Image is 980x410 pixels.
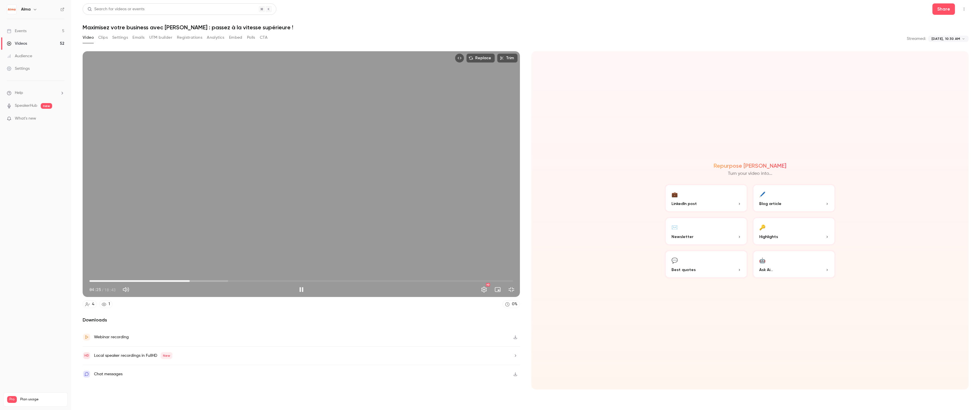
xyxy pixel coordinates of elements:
[120,284,132,295] button: Mute
[260,33,268,42] button: CTA
[752,184,836,212] button: 🖊️Blog article
[94,352,172,359] div: Local speaker recordings in FullHD
[104,287,116,293] span: 18:43
[759,267,773,273] span: Ask Ai...
[83,300,97,308] a: 4
[759,256,765,265] div: 🤖
[506,284,517,295] button: Exit full screen
[83,317,520,323] h2: Downloads
[752,217,836,245] button: 🔑Highlights
[7,5,16,14] img: Alma
[665,250,748,278] button: 💬Best quotes
[58,116,64,121] iframe: Noticeable Trigger
[932,3,955,15] button: Share
[247,33,255,42] button: Polls
[759,234,778,240] span: Highlights
[759,190,765,198] div: 🖊️
[455,54,464,63] button: Embed video
[101,287,104,293] span: /
[15,103,37,109] a: SpeakerHub
[7,66,30,71] div: Settings
[7,28,26,34] div: Events
[907,36,926,42] p: Streamed:
[7,396,17,403] span: Pro
[503,300,520,308] a: 0%
[752,250,836,278] button: 🤖Ask Ai...
[714,162,786,169] h2: Repurpose [PERSON_NAME]
[492,284,503,295] button: Turn on miniplayer
[41,103,52,109] span: new
[959,5,969,14] button: Top Bar Actions
[665,184,748,212] button: 💼LinkedIn post
[759,223,765,231] div: 🔑
[7,41,27,46] div: Videos
[466,54,495,63] button: Replace
[671,223,678,231] div: ✉️
[512,301,517,307] div: 0 %
[94,371,122,378] div: Chat messages
[728,170,772,177] p: Turn your video into...
[671,190,678,198] div: 💼
[161,352,172,359] span: New
[92,301,94,307] div: 4
[21,7,30,12] h6: Alma
[149,33,172,42] button: UTM builder
[671,256,678,265] div: 💬
[7,53,32,59] div: Audience
[83,24,969,31] h1: Maximisez votre business avec [PERSON_NAME] : passez à la vitesse supérieure !
[109,301,110,307] div: 1
[296,284,307,295] button: Pause
[94,334,129,341] div: Webinar recording
[83,33,94,42] button: Video
[15,116,36,122] span: What's new
[932,36,944,41] span: [DATE],
[132,33,144,42] button: Emails
[207,33,224,42] button: Analytics
[112,33,128,42] button: Settings
[665,217,748,245] button: ✉️Newsletter
[486,283,490,286] div: HD
[98,33,108,42] button: Clips
[7,90,64,96] li: help-dropdown-opener
[478,284,490,295] button: Settings
[99,300,113,308] a: 1
[671,234,693,240] span: Newsletter
[945,36,960,41] span: 10:30 AM
[89,287,101,293] span: 04:25
[89,287,116,293] div: 04:25
[20,397,64,402] span: Plan usage
[671,267,696,273] span: Best quotes
[177,33,202,42] button: Registrations
[87,6,144,12] div: Search for videos or events
[15,90,23,96] span: Help
[229,33,242,42] button: Embed
[671,201,697,207] span: LinkedIn post
[759,201,781,207] span: Blog article
[497,54,518,63] button: Trim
